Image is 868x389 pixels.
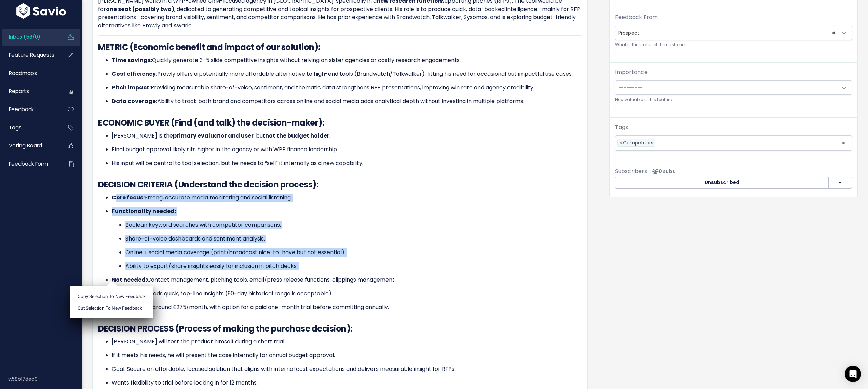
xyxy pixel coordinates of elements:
[125,235,582,243] p: Share-of-voice dashboards and sentiment analysis.
[125,221,582,229] p: Boolean keyword searches with competitor comparisons.
[2,102,57,117] a: Feedback
[112,207,176,215] strong: Functionality needed:
[2,138,57,154] a: Voting Board
[2,29,57,45] a: Inbox (56/0)
[615,41,852,49] small: What is the status of the customer
[112,56,582,64] p: Quickly generate 3–5 slide competitive insights without relying on sister agencies or costly rese...
[112,159,582,167] p: His input will be central to tool selection, but he needs to “sell” it internally as a new capabi...
[112,365,582,373] p: Goal: Secure an affordable, focused solution that aligns with internal cost expectations and deli...
[173,132,254,140] strong: primary evaluator and user
[112,97,157,105] strong: Data coverage:
[15,3,68,19] img: logo-white.9d6f32f41409.svg
[832,26,835,40] span: ×
[615,167,647,175] span: Subscribers
[615,26,852,40] span: Prospect
[125,262,582,270] p: Ability to export/share insights easily for inclusion in pitch decks.
[112,56,152,64] strong: Time savings:
[9,51,54,59] span: Feature Requests
[265,132,329,140] strong: not the budget holder
[112,83,582,92] p: Providing measurable share-of-voice, sentiment, and thematic data strengthens RFP presentations, ...
[615,96,852,103] small: How valuable is this feature
[9,69,37,77] span: Roadmaps
[112,83,151,91] strong: Pitch impact:
[125,248,582,257] p: Online + social media coverage (print/broadcast nice-to-have but not essential).
[2,47,57,63] a: Feature Requests
[98,41,321,53] strong: METRIC (Economic benefit and impact of our solution):
[112,70,582,78] p: Prowly offers a potentially more affordable alternative to high-end tools (Brandwatch/Talkwalker)...
[842,136,845,150] span: ×
[650,168,675,175] span: 0 subs
[615,26,838,40] span: Prospect
[2,120,57,135] a: Tags
[9,160,48,167] span: Feedback form
[9,142,42,149] span: Voting Board
[9,88,29,95] span: Reports
[615,177,828,189] button: Unsubscribed
[845,366,861,382] div: Open Intercom Messenger
[112,351,582,360] p: If it meets his needs, he will present the case internally for annual budget approval.
[72,302,151,314] li: Cut selection to new Feedback
[9,106,34,113] span: Feedback
[98,179,318,190] strong: DECISION CRITERIA (Understand the decision process):
[2,83,57,99] a: Reports
[112,145,582,154] p: Final budget approval likely sits higher in the agency or with WPP finance leadership.
[112,70,157,78] strong: Cost efficiency:
[615,68,648,76] label: Importance
[9,33,40,40] span: Inbox (56/0)
[112,194,582,202] p: Strong, accurate media monitoring and social listening.
[615,13,658,22] label: Feedback From
[617,139,655,147] li: Competitors
[2,65,57,81] a: Roadmaps
[623,139,653,146] span: Competitors
[8,370,82,388] div: v.58b17dec9
[112,194,145,202] strong: Core focus:
[98,323,353,334] strong: DECISION PROCESS (Process of making the purchase decision):
[112,276,147,284] strong: Not needed:
[72,290,151,302] li: Copy selection to new Feedback
[112,379,582,387] p: Wants flexibility to trial before locking in for 12 months.
[2,156,57,172] a: Feedback form
[618,84,643,91] span: ---------
[98,117,324,128] strong: ECONOMIC BUYER (Find (and talk) the decision-maker):
[615,123,628,131] label: Tags
[112,97,582,105] p: Ability to track both brand and competitors across online and social media adds analytical depth ...
[112,338,582,346] p: [PERSON_NAME] will test the product himself during a short trial.
[112,276,582,284] p: Contact management, pitching tools, email/press release functions, clippings management.
[9,124,22,131] span: Tags
[112,289,582,298] p: Needs quick, top-line insights (90-day historical range is acceptable).
[106,5,174,13] strong: one seat (possibly two)
[112,132,582,140] p: [PERSON_NAME] is the , but .
[619,139,622,146] span: ×
[112,303,582,311] p: Ideally around £275/month, with option for a paid one-month trial before committing annually.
